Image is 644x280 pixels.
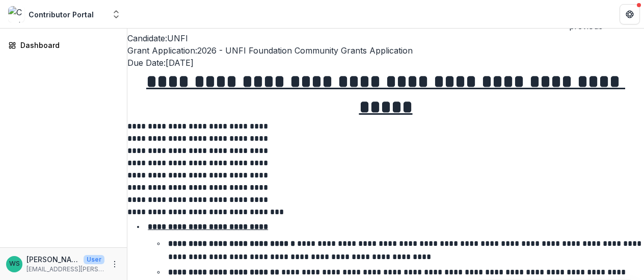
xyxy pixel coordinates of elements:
[127,32,644,44] p: : UNFI
[20,40,115,50] div: Dashboard
[127,45,195,56] span: Grant Application
[84,255,104,264] p: User
[109,258,121,270] button: More
[127,44,644,57] p: : 2026 - UNFI Foundation Community Grants Application
[127,57,644,69] p: : [DATE]
[8,6,24,22] img: Contributor Portal
[109,4,123,24] button: Open entity switcher
[620,4,640,24] button: Get Help
[127,58,164,68] span: Due Date
[26,265,104,274] p: [EMAIL_ADDRESS][PERSON_NAME][DOMAIN_NAME]
[4,37,123,54] a: Dashboard
[29,9,94,20] div: Contributor Portal
[9,261,20,267] div: Waiken Sullivan
[26,254,79,265] p: [PERSON_NAME]
[127,33,165,43] span: Candidate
